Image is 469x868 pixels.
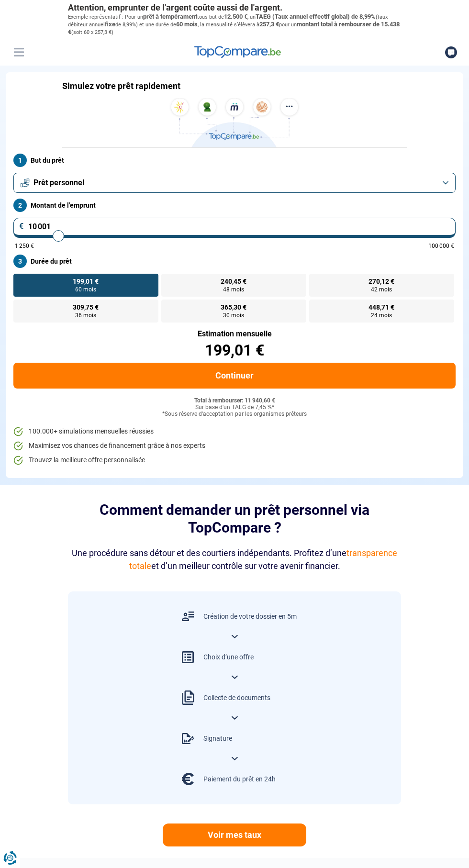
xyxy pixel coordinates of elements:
div: Paiement du prêt en 24h [203,775,276,784]
label: Montant de l'emprunt [13,199,456,212]
button: Prêt personnel [13,173,456,193]
div: Sur base d'un TAEG de 7,45 %* [13,404,456,411]
label: But du prêt [13,154,456,167]
li: Maximisez vos chances de financement grâce à nos experts [13,441,456,451]
span: € [19,223,24,230]
span: 365,30 € [221,304,246,311]
li: Trouvez la meilleure offre personnalisée [13,456,456,465]
h2: Comment demander un prêt personnel via TopCompare ? [68,501,401,537]
span: 448,71 € [368,304,394,311]
span: 48 mois [223,287,244,292]
span: Prêt personnel [33,178,84,188]
span: 309,75 € [73,304,99,311]
span: 12.500 € [224,13,247,20]
span: 270,12 € [368,278,394,285]
span: TAEG (Taux annuel effectif global) de 8,99% [256,13,376,20]
span: transparence totale [129,548,398,571]
span: montant total à rembourser de 15.438 € [68,21,400,35]
div: Collecte de documents [203,693,270,703]
img: TopCompare [194,46,281,58]
span: 199,01 € [73,278,99,285]
h1: Simulez votre prêt rapidement [62,81,180,91]
div: *Sous réserve d'acceptation par les organismes prêteurs [13,411,456,418]
a: Voir mes taux [163,823,306,846]
span: 30 mois [223,312,244,318]
span: 1 250 € [15,243,34,249]
label: Durée du prêt [13,255,456,268]
div: 199,01 € [13,343,456,358]
div: Signature [203,734,232,744]
span: 24 mois [371,312,392,318]
div: Estimation mensuelle [13,330,456,338]
img: TopCompare.be [167,98,301,147]
li: 100.000+ simulations mensuelles réussies [13,427,456,436]
button: Continuer [13,363,456,389]
span: 60 mois [75,287,96,292]
div: Une procédure sans détour et des courtiers indépendants. Profitez d’une et d’un meilleur contrôle... [68,546,401,572]
span: 257,3 € [259,21,279,28]
p: Attention, emprunter de l'argent coûte aussi de l'argent. [68,2,401,13]
p: Exemple représentatif : Pour un tous but de , un (taux débiteur annuel de 8,99%) et une durée de ... [68,13,401,36]
span: fixe [105,21,115,28]
span: prêt à tempérament [143,13,197,20]
span: 240,45 € [221,278,246,285]
div: Création de votre dossier en 5m [203,612,297,622]
span: 60 mois [176,21,198,28]
span: 100 000 € [428,243,454,249]
span: 36 mois [75,312,96,318]
button: Menu [11,45,26,59]
span: 42 mois [371,287,392,292]
div: Total à rembourser: 11 940,60 € [13,398,456,404]
div: Choix d’une offre [203,653,254,662]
